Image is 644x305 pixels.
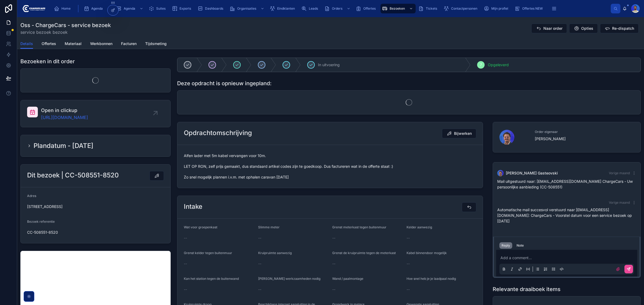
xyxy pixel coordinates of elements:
span: -- [258,235,261,241]
span: Wand / paalmontage [332,277,363,281]
button: Naar order [531,24,567,33]
a: Eindklanten [268,4,299,13]
a: Mijn profiel [482,4,512,13]
div: scrollable content [50,3,611,14]
span: Bezoek referentie [27,220,55,224]
h2: Plandatum - [DATE] [34,142,93,150]
span: [PERSON_NAME] Gasteovski [506,170,558,176]
span: 7 [480,63,482,67]
span: Eindklanten [277,6,295,11]
span: Naar order [543,26,562,31]
span: Re-dispatch [612,26,634,31]
span: CC-508551-8520 [27,230,164,235]
span: service bezoek bezoek [20,29,111,35]
span: Vorige maand [609,171,630,175]
h2: Opdrachtomschrijving [184,129,252,137]
h1: Relevante draaiboek items [493,285,561,293]
span: Exports [180,6,191,11]
span: [STREET_ADDRESS] [27,204,164,209]
span: Agenda [124,6,135,11]
a: Details [20,39,33,49]
span: Opties [581,26,593,31]
span: [PERSON_NAME] werkzaamheden nodig [258,277,320,281]
a: Bezoeken [380,4,416,13]
span: -- [184,261,187,266]
span: Tijdsmeting [145,41,167,46]
button: Note [514,242,526,249]
span: -- [407,287,410,292]
span: Bijwerken [454,131,472,136]
a: Home [52,4,74,13]
span: -- [332,287,335,292]
span: -- [407,261,410,266]
div: Note [517,243,524,248]
span: Mijn profiel [491,6,508,11]
a: Werkbonnen [90,39,112,50]
a: Orders [323,4,353,13]
span: Opgeleverd [488,62,509,68]
a: [URL][DOMAIN_NAME] [41,114,88,121]
a: Materiaal [65,39,82,50]
span: In uitvoering [318,62,340,68]
a: Leads [300,4,322,13]
span: Home [61,6,71,11]
a: Offertes NEW [513,4,547,13]
span: Slimme meter [258,225,280,229]
a: Suites [147,4,169,13]
span: Offertes [42,41,56,46]
span: Organisaties [237,6,256,11]
span: Grenst de kruipruimte tegen de meterkast [332,251,396,255]
a: Agenda [82,4,114,13]
span: -- [184,235,187,241]
span: Open in clickup [41,107,88,114]
h2: Dit bezoek | CC-508551-8520 [27,171,119,180]
span: -- [407,235,410,241]
span: Kabel binnendoor mogelijk [407,251,447,255]
span: -- [258,287,261,292]
span: Contactpersonen [451,6,477,11]
a: Tijdsmeting [145,39,167,50]
span: Agenda [91,6,103,11]
span: [PERSON_NAME] [535,136,634,142]
span: Tickets [426,6,437,11]
a: Agenda [115,4,146,13]
span: Wat voor groepenkast [184,225,217,229]
span: Kelder aanwezig [407,225,432,229]
p: Automatische mail succesvol verstuurd naar [EMAIL_ADDRESS][DOMAIN_NAME]: ChargeCars - Voorstel da... [497,207,636,224]
span: Adres [27,194,36,198]
span: Alfen lader met 5m kabel vervangen voor 10m. LET OP RON, zelf prijs gemaakt, dus standaard artike... [184,153,476,180]
span: Details [20,41,33,46]
a: Tickets [417,4,441,13]
span: Kan het station tegen de buitenwand [184,277,239,281]
a: Organisaties [228,4,267,13]
span: -- [332,261,335,266]
a: Offertes [42,39,56,50]
button: Bijwerken [442,129,476,138]
span: Leads [309,6,318,11]
span: Dashboards [205,6,223,11]
span: -- [184,287,187,292]
img: App logo [21,4,45,13]
span: Orders [332,6,342,11]
span: Grenst kelder tegen buitenmuur [184,251,232,255]
span: Offertes [363,6,376,11]
button: Re-dispatch [600,24,639,33]
a: Open in clickup[URL][DOMAIN_NAME] [21,100,170,127]
span: -- [332,235,335,241]
button: Opties [569,24,598,33]
p: Mail uitgestuurd naar: [EMAIL_ADDRESS][DOMAIN_NAME] ChargeCars - Uw persoonlijke aanbieding (CC-5... [497,178,636,190]
h1: Deze opdracht is opnieuw ingepland: [177,80,272,87]
span: Offertes NEW [522,6,543,11]
span: Kruipruimte aanwezig [258,251,292,255]
span: Materiaal [65,41,82,46]
span: Order eigenaar [535,130,634,134]
a: Dashboards [196,4,227,13]
span: Suites [156,6,166,11]
span: Vorige maand [609,200,630,204]
span: -- [258,261,261,266]
a: Exports [170,4,195,13]
span: Grenst meterkast tegen buitenmuur [332,225,386,229]
a: Facturen [121,39,137,50]
span: Werkbonnen [90,41,112,46]
span: Hoe snel heb je je laadpaal nodig [407,277,456,281]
